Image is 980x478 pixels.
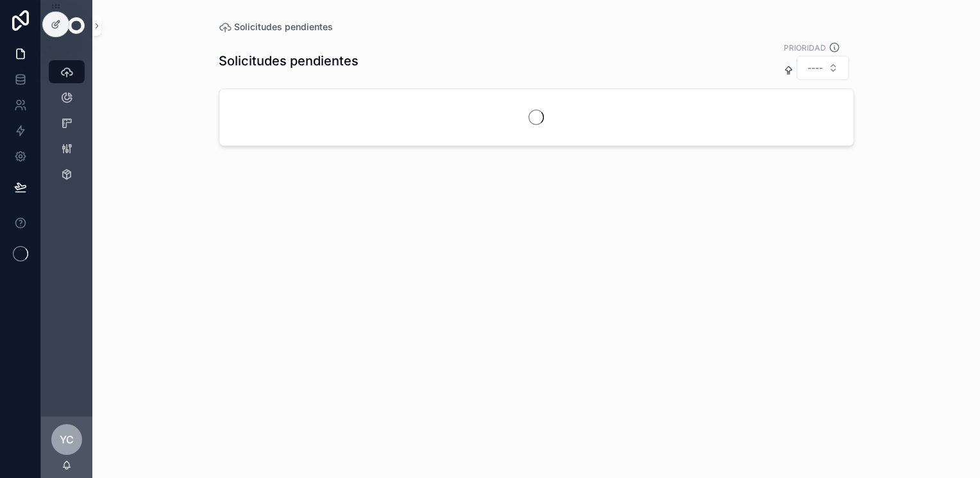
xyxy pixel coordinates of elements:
a: Solicitudes pendientes [219,21,333,33]
label: PRIORIDAD [784,42,826,53]
span: YC [60,432,74,447]
span: ---- [807,62,823,74]
div: scrollable content [41,51,92,202]
h1: Solicitudes pendientes [219,52,359,70]
span: Solicitudes pendientes [234,21,333,33]
button: Select Button [797,56,849,80]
